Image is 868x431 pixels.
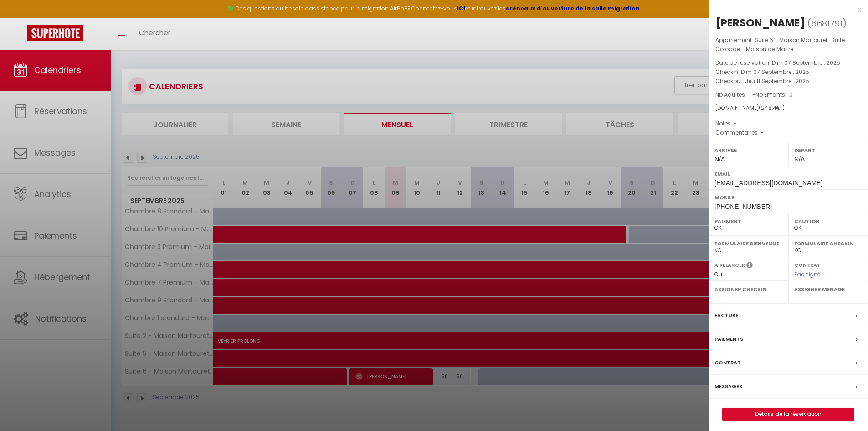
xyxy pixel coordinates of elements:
label: Paiement [714,217,782,226]
span: N/A [714,156,725,163]
span: ( € ) [759,104,785,112]
label: Caution [794,217,862,226]
span: Nb Adultes : 1 - [715,91,793,99]
span: Jeu 11 Septembre . 2025 [745,77,809,85]
label: Mobile [714,193,862,202]
span: Nb Enfants : 0 [755,91,793,99]
label: Email [714,169,862,178]
span: - [760,129,764,136]
span: Suite 6 - Maison Martouret · Suite - Colodge - Maison de Maître [715,36,849,53]
span: 6681791 [811,18,842,29]
label: Paiements [714,334,743,344]
p: Date de réservation : [715,58,861,68]
label: A relancer [714,261,745,269]
label: Facture [714,311,738,320]
span: 248.4 [761,104,776,112]
div: x [709,5,861,16]
label: Contrat [714,358,741,368]
label: Contrat [794,261,821,267]
span: N/A [794,156,805,163]
label: Formulaire Checkin [794,239,862,248]
i: Sélectionner OUI si vous souhaiter envoyer les séquences de messages post-checkout [746,261,753,271]
span: [EMAIL_ADDRESS][DOMAIN_NAME] [714,179,822,187]
label: Messages [714,382,742,391]
span: ( ) [807,17,847,30]
span: Dim 07 Septembre . 2025 [741,68,809,76]
button: Détails de la réservation [722,408,854,421]
p: Commentaires : [715,128,861,137]
a: Détails de la réservation [723,408,854,420]
label: Arrivée [714,145,782,155]
label: Assigner Menage [794,285,862,294]
div: [DOMAIN_NAME] [715,104,861,113]
span: Dim 07 Septembre . 2025 [772,59,840,67]
span: - [734,119,737,127]
p: Checkin : [715,68,861,77]
p: Appartement : [715,36,861,54]
div: [PERSON_NAME] [715,16,805,30]
span: [PHONE_NUMBER] [714,203,772,210]
span: Pas signé [794,270,821,278]
button: Ouvrir le widget de chat LiveChat [7,4,35,31]
label: Formulaire Bienvenue [714,239,782,248]
label: Assigner Checkin [714,285,782,294]
p: Notes : [715,119,861,128]
label: Départ [794,145,862,155]
p: Checkout : [715,77,861,86]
